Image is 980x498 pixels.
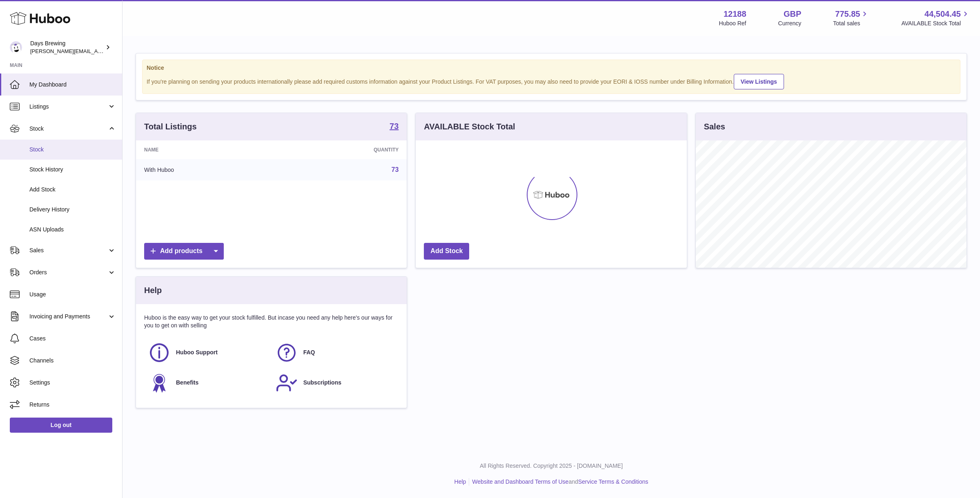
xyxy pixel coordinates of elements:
strong: 12188 [724,9,746,20]
p: Huboo is the easy way to get your stock fulfilled. But incase you need any help here's our ways f... [144,314,399,329]
div: Huboo Ref [719,20,746,27]
span: AVAILABLE Stock Total [901,20,970,27]
span: [PERSON_NAME][EMAIL_ADDRESS][DOMAIN_NAME] [30,48,164,54]
span: Returns [29,401,116,409]
span: FAQ [303,349,315,356]
span: Subscriptions [303,379,341,387]
span: Orders [29,269,107,276]
th: Name [136,140,279,159]
span: Stock [29,125,107,133]
span: Total sales [833,20,869,27]
span: Channels [29,357,116,365]
a: Subscriptions [276,372,395,394]
a: Service Terms & Conditions [578,478,648,485]
a: Benefits [148,372,267,394]
h3: Sales [704,121,725,132]
span: Benefits [176,379,198,387]
div: Days Brewing [30,40,104,55]
li: and [469,478,648,486]
td: With Huboo [136,159,279,180]
a: Help [454,478,466,485]
span: My Dashboard [29,81,116,89]
img: greg@daysbrewing.com [10,41,22,53]
span: Settings [29,379,116,387]
div: Currency [778,20,802,27]
span: Sales [29,247,107,254]
a: FAQ [276,342,395,364]
span: 44,504.45 [924,9,961,20]
th: Quantity [279,140,407,159]
span: Huboo Support [176,349,218,356]
span: Stock History [29,166,116,173]
a: Log out [10,418,112,432]
span: Delivery History [29,206,116,213]
span: Listings [29,103,107,111]
span: Invoicing and Payments [29,313,107,320]
strong: GBP [784,9,801,20]
span: Cases [29,335,116,342]
a: Add products [144,243,224,260]
a: Website and Dashboard Terms of Use [472,478,568,485]
div: If you're planning on sending your products internationally please add required customs informati... [147,73,956,89]
p: All Rights Reserved. Copyright 2025 - [DOMAIN_NAME] [129,462,973,470]
a: Add Stock [424,243,469,260]
span: ASN Uploads [29,226,116,233]
h3: Total Listings [144,121,197,132]
h3: Help [144,285,162,296]
span: Add Stock [29,186,116,193]
a: 73 [392,166,399,173]
span: Usage [29,291,116,298]
a: 44,504.45 AVAILABLE Stock Total [901,9,970,27]
a: Huboo Support [148,342,267,364]
strong: 73 [390,122,399,130]
strong: Notice [147,64,956,72]
h3: AVAILABLE Stock Total [424,121,515,132]
a: View Listings [734,74,784,89]
a: 73 [390,122,399,132]
span: Stock [29,146,116,153]
a: 775.85 Total sales [833,9,869,27]
span: 775.85 [835,9,860,20]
